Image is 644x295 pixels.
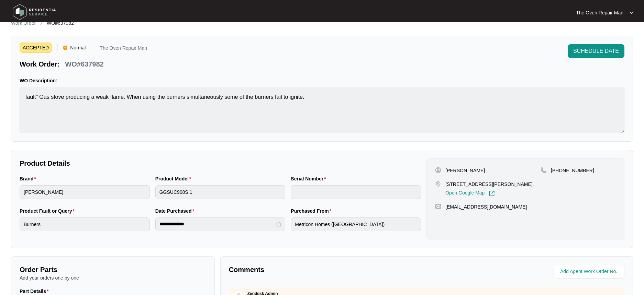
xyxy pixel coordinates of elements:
[20,274,206,281] p: Add your orders one by one
[155,175,194,182] label: Product Model
[445,190,495,197] a: Open Google Map
[573,47,619,55] span: SCHEDULE DATE
[20,158,421,168] p: Product Details
[20,59,59,69] p: Work Order:
[291,217,421,231] input: Purchased From
[65,59,103,69] p: WO#637982
[20,87,624,133] textarea: fault" Gas stove producing a weak flame. When using the burners simultaneously some of the burner...
[10,20,37,27] a: Work Order
[445,203,527,210] p: [EMAIL_ADDRESS][DOMAIN_NAME]
[155,208,197,214] label: Date Purchased
[541,167,547,173] img: map-pin
[576,9,623,16] p: The Oven Repair Man
[229,265,422,274] p: Comments
[551,167,594,174] p: [PHONE_NUMBER]
[100,46,147,53] p: The Oven Repair Man
[20,43,52,53] span: ACCEPTED
[20,265,206,274] p: Order Parts
[445,181,534,188] p: [STREET_ADDRESS][PERSON_NAME],
[291,208,334,214] label: Purchased From
[63,46,67,50] img: Vercel Logo
[291,185,421,199] input: Serial Number
[630,11,634,14] img: dropdown arrow
[20,217,150,231] input: Product Fault or Query
[159,221,275,228] input: Date Purchased
[155,185,286,199] input: Product Model
[20,175,39,182] label: Brand
[20,208,77,214] label: Product Fault or Query
[489,190,495,197] img: Link-External
[445,167,485,174] p: [PERSON_NAME]
[568,44,624,58] button: SCHEDULE DATE
[435,203,441,210] img: map-pin
[67,43,88,53] span: Normal
[435,167,441,173] img: user-pin
[291,175,329,182] label: Serial Number
[20,288,52,295] label: Part Details
[20,185,150,199] input: Brand
[10,2,58,22] img: residentia service logo
[560,268,620,276] input: Add Agent Work Order No.
[435,181,441,187] img: map-pin
[20,77,624,84] p: WO Description:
